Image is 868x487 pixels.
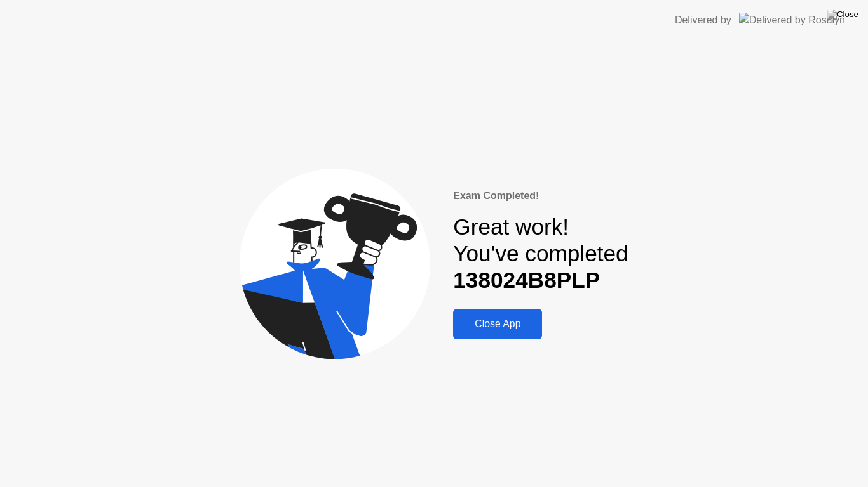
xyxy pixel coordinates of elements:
div: Exam Completed! [453,188,628,204]
div: Delivered by [675,13,731,28]
img: Close [827,10,858,20]
div: Great work! You've completed [453,214,628,294]
button: Close App [453,309,542,339]
img: Delivered by Rosalyn [739,13,845,27]
b: 138024B8PLP [453,268,600,292]
div: Close App [457,318,538,330]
